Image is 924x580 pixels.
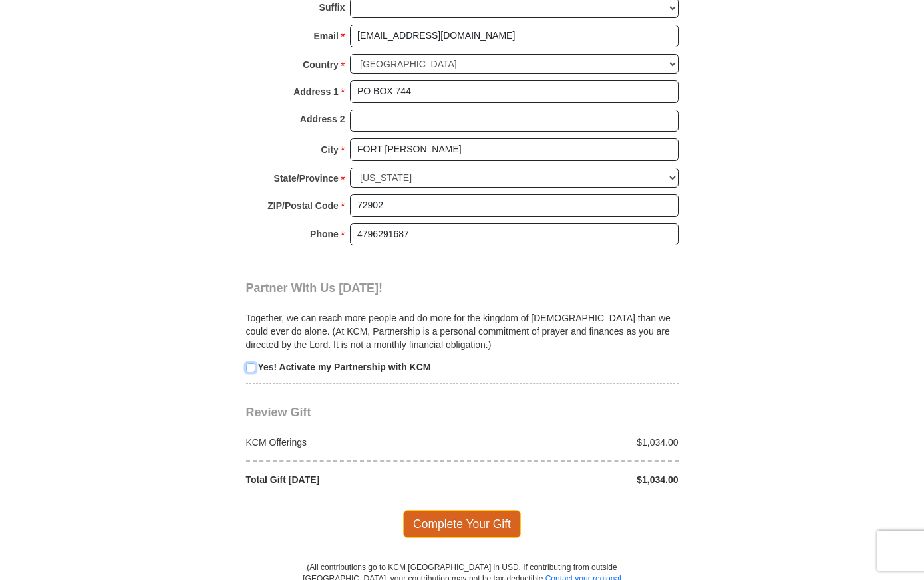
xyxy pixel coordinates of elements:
strong: Country [303,55,339,74]
strong: ZIP/Postal Code [267,196,339,215]
strong: Phone [310,225,339,243]
strong: State/Province [274,169,339,188]
span: Review Gift [246,406,311,419]
strong: Address 1 [293,82,339,101]
p: Together, we can reach more people and do more for the kingdom of [DEMOGRAPHIC_DATA] than we coul... [246,311,679,351]
span: Partner With Us [DATE]! [246,281,383,295]
span: Complete Your Gift [403,510,521,538]
strong: Yes! Activate my Partnership with KCM [257,362,430,372]
div: $1,034.00 [462,436,686,449]
strong: City [321,140,338,159]
div: KCM Offerings [239,436,462,449]
div: Total Gift [DATE] [239,473,462,486]
div: $1,034.00 [462,473,686,486]
strong: Email [314,27,339,45]
strong: Address 2 [300,110,345,128]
